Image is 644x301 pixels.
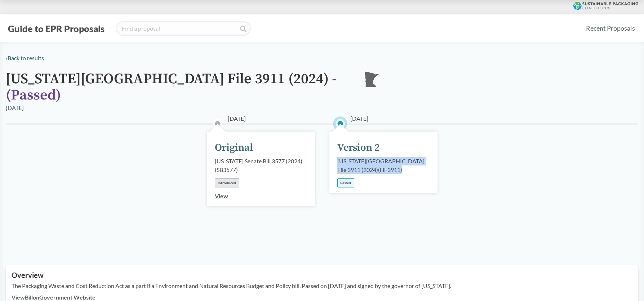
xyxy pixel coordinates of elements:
[6,54,44,61] a: ‹Back to results
[583,20,638,36] a: Recent Proposals
[337,178,354,187] div: Passed
[350,114,368,123] span: [DATE]
[215,192,228,199] a: View
[337,157,430,174] div: [US_STATE][GEOGRAPHIC_DATA] File 3911 (2024) ( HF3911 )
[215,178,239,187] div: Introduced
[228,114,246,123] span: [DATE]
[12,294,96,301] a: ViewBillonGovernment Website
[215,157,307,174] div: [US_STATE] Senate Bill 3577 (2024) ( SB3577 )
[6,70,337,104] span: - ( Passed )
[12,271,632,279] h2: Overview
[6,23,107,34] button: Guide to EPR Proposals
[6,103,24,112] div: [DATE]
[6,71,352,103] h1: [US_STATE][GEOGRAPHIC_DATA] File 3911 (2024)
[12,282,632,290] p: The Packaging Waste and Cost Reduction Act as a part if a Environment and Natural Resources Budge...
[337,140,380,155] div: Version 2
[215,140,253,155] div: Original
[116,21,251,36] input: Find a proposal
